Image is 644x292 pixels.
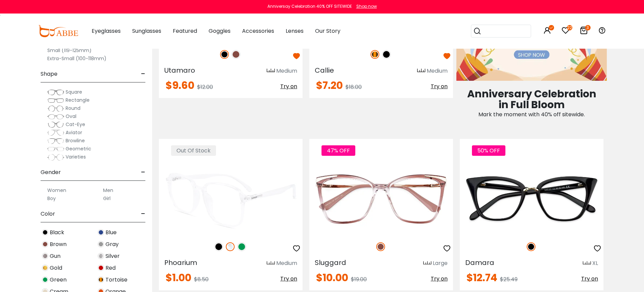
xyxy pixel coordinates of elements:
[50,228,64,237] span: Black
[433,259,448,267] div: Large
[47,146,64,152] img: Geometric.png
[209,27,231,35] span: Goggles
[431,275,448,283] span: Try on
[47,138,64,144] img: Browline.png
[66,137,85,144] span: Browline
[280,273,297,285] button: Try on
[98,276,104,283] img: Tortoise
[47,113,64,120] img: Oval.png
[583,261,591,266] img: size ruler
[47,154,64,161] img: Varieties.png
[66,129,82,136] span: Aviator
[98,241,104,247] img: Gray
[50,276,67,284] span: Green
[42,253,48,259] img: Gun
[47,194,56,202] label: Boy
[423,261,431,266] img: size ruler
[460,163,603,235] img: Black Damara - Acetate,Metal ,Universal Bridge Fit
[567,25,572,30] i: 22
[166,270,191,285] span: $1.00
[309,163,453,235] a: Brown Sluggard - TR ,Universal Bridge Fit
[431,80,448,93] button: Try on
[47,121,64,128] img: Cat-Eye.png
[585,25,591,30] i: 3
[98,265,104,271] img: Red
[105,276,127,284] span: Tortoise
[50,240,67,248] span: Brown
[351,275,367,283] span: $19.00
[315,258,346,267] span: Sluggard
[41,66,57,82] span: Shape
[382,50,391,59] img: Black
[132,27,161,35] span: Sunglasses
[242,27,274,35] span: Accessories
[159,163,303,235] a: Fclear Phoarium - Plastic ,Universal Bridge Fit
[42,276,48,283] img: Green
[321,145,355,156] span: 47% OFF
[105,228,117,237] span: Blue
[371,50,379,59] img: Tortoise
[105,264,116,272] span: Red
[280,275,297,283] span: Try on
[50,264,62,272] span: Gold
[214,242,223,251] img: Black
[472,145,505,156] span: 50% OFF
[42,265,48,271] img: Gold
[500,275,518,283] span: $25.49
[66,153,86,160] span: Varieties
[276,67,297,75] div: Medium
[376,242,385,251] img: Brown
[92,27,121,35] span: Eyeglasses
[41,164,61,180] span: Gender
[166,78,194,93] span: $9.60
[98,253,104,259] img: Silver
[431,273,448,285] button: Try on
[194,275,209,283] span: $8.50
[66,145,91,152] span: Geometric
[47,46,92,54] label: Small (119-125mm)
[237,242,246,251] img: Green
[171,145,216,156] span: Out Of Stock
[356,3,377,9] div: Shop now
[286,27,304,35] span: Lenses
[232,50,240,59] img: Brown
[427,67,448,75] div: Medium
[226,242,235,251] img: Clear
[478,111,585,118] span: Mark the moment with 40% off sitewide.
[345,83,362,91] span: $18.00
[315,27,340,35] span: Our Story
[38,25,78,37] img: abbeglasses.com
[98,229,104,236] img: Blue
[66,113,76,120] span: Oval
[105,252,120,260] span: Silver
[103,186,113,194] label: Men
[467,87,596,112] span: Anniversary Celebration in Full Bloom
[467,270,497,285] span: $12.74
[417,68,425,73] img: size ruler
[105,240,119,248] span: Gray
[431,82,448,90] span: Try on
[316,270,348,285] span: $10.00
[66,97,90,103] span: Rectangle
[47,186,66,194] label: Women
[42,241,48,247] img: Brown
[47,54,106,63] label: Extra-Small (100-118mm)
[47,89,64,96] img: Square.png
[562,28,570,35] a: 22
[197,83,213,91] span: $12.00
[353,3,377,9] a: Shop now
[276,259,297,267] div: Medium
[267,68,275,73] img: size ruler
[41,206,55,222] span: Color
[66,89,82,95] span: Square
[267,261,275,266] img: size ruler
[47,129,64,136] img: Aviator.png
[141,206,145,222] span: -
[280,80,297,93] button: Try on
[66,121,85,128] span: Cat-Eye
[280,82,297,90] span: Try on
[465,258,494,267] span: Damara
[42,229,48,236] img: Black
[316,78,343,93] span: $7.20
